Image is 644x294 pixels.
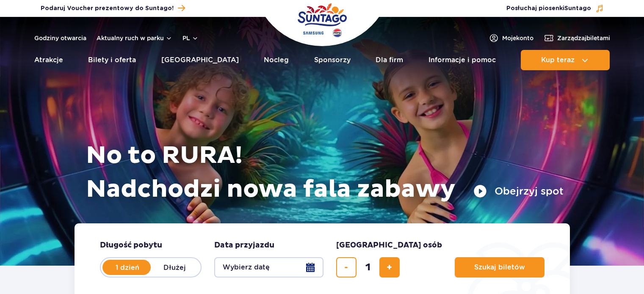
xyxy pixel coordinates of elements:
[97,35,172,41] button: Aktualny ruch w parku
[564,5,591,11] span: Suntago
[502,34,533,42] span: Moje konto
[151,258,199,276] label: Dłużej
[161,50,239,70] a: [GEOGRAPHIC_DATA]
[455,257,544,278] button: Szukaj biletów
[182,34,199,42] button: pl
[34,34,86,42] a: Godziny otwarcia
[544,33,610,43] a: Zarządzajbiletami
[358,257,378,278] input: liczba biletów
[100,240,162,250] span: Długość pobytu
[88,50,136,70] a: Bilety i oferta
[489,33,533,43] a: Mojekonto
[336,240,442,250] span: [GEOGRAPHIC_DATA] osób
[86,139,564,206] h1: No to RURA! Nadchodzi nowa fala zabawy
[541,56,575,64] span: Kup teraz
[264,50,289,70] a: Nocleg
[521,50,610,70] button: Kup teraz
[376,50,403,70] a: Dla firm
[41,3,185,14] a: Podaruj Voucher prezentowy do Suntago!
[473,184,564,198] button: Obejrzyj spot
[34,50,63,70] a: Atrakcje
[214,257,323,278] button: Wybierz datę
[557,34,610,42] span: Zarządzaj biletami
[428,50,496,70] a: Informacje i pomoc
[474,264,525,271] span: Szukaj biletów
[214,240,274,250] span: Data przyjazdu
[336,257,357,278] button: usuń bilet
[41,4,174,13] span: Podaruj Voucher prezentowy do Suntago!
[379,257,400,278] button: dodaj bilet
[103,258,152,276] label: 1 dzień
[506,4,591,13] span: Posłuchaj piosenki
[506,4,604,13] button: Posłuchaj piosenkiSuntago
[314,50,351,70] a: Sponsorzy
